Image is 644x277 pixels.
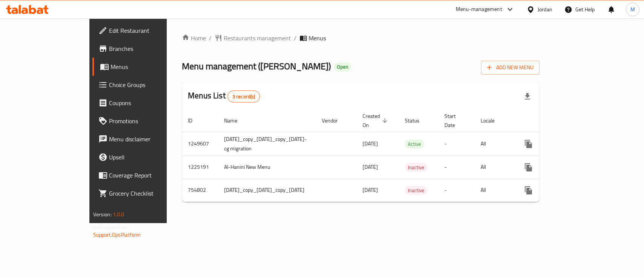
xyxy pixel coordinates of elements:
span: Name [224,116,247,125]
a: Coverage Report [92,166,197,184]
div: Active [405,139,424,148]
td: 1225191 [182,156,218,179]
span: Version: [93,210,112,219]
span: Inactive [405,186,427,195]
button: more [520,158,538,176]
div: Total records count [227,90,260,103]
span: Choice Groups [109,80,191,89]
button: more [520,181,538,199]
span: Created On [363,112,390,130]
td: [DATE]_copy_[DATE]_copy_[DATE]-cg migration [218,132,316,156]
span: ID [188,116,202,125]
td: - [438,156,475,179]
button: Change Status [538,181,556,199]
span: Menus [111,62,191,71]
div: Inactive [405,186,427,195]
span: 3 record(s) [228,93,260,100]
div: Export file [518,87,536,106]
table: enhanced table [182,109,598,202]
a: Branches [92,40,197,58]
th: Actions [513,109,598,132]
span: Coverage Report [109,171,191,180]
a: Menu disclaimer [92,130,197,148]
span: Inactive [405,163,427,172]
td: 1249607 [182,132,218,156]
div: Inactive [405,163,427,172]
div: Open [334,63,351,72]
span: Menu management ( [PERSON_NAME] ) [182,58,331,75]
span: Grocery Checklist [109,189,191,198]
a: Menus [92,58,197,76]
a: Choice Groups [92,76,197,94]
span: Upsell [109,153,191,162]
span: [DATE] [363,185,378,195]
span: Add New Menu [487,63,533,72]
td: Al-Hanini New Menu [218,156,316,179]
li: / [209,34,212,43]
td: 754802 [182,179,218,202]
span: Coupons [109,98,191,107]
td: All [475,179,513,202]
span: Promotions [109,116,191,125]
span: Open [334,64,351,70]
span: Edit Restaurant [109,26,191,35]
button: Change Status [538,135,556,153]
span: Active [405,140,424,148]
span: Menus [309,34,326,43]
a: Promotions [92,112,197,130]
div: Menu-management [456,5,502,14]
span: M [630,5,635,14]
span: [DATE] [363,162,378,172]
td: - [438,132,475,156]
span: Get support on: [93,222,128,232]
button: Change Status [538,158,556,176]
span: Locale [481,116,504,125]
span: Restaurants management [224,34,291,43]
h2: Menus List [188,90,260,103]
a: Upsell [92,148,197,166]
a: Restaurants management [215,34,291,43]
button: Add New Menu [481,61,539,75]
td: [DATE]_copy_[DATE]_copy_[DATE] [218,179,316,202]
span: Vendor [322,116,347,125]
li: / [294,34,297,43]
span: 1.0.0 [113,210,124,219]
a: Coupons [92,94,197,112]
span: Branches [109,44,191,53]
span: Start Date [444,112,466,130]
span: Menu disclaimer [109,135,191,144]
a: Grocery Checklist [92,184,197,202]
a: Support.OpsPlatform [93,230,141,240]
nav: breadcrumb [182,34,539,43]
div: Jordan [538,5,552,14]
button: more [520,135,538,153]
span: Status [405,116,429,125]
a: Edit Restaurant [92,21,197,40]
td: All [475,132,513,156]
span: [DATE] [363,139,378,148]
td: - [438,179,475,202]
td: All [475,156,513,179]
